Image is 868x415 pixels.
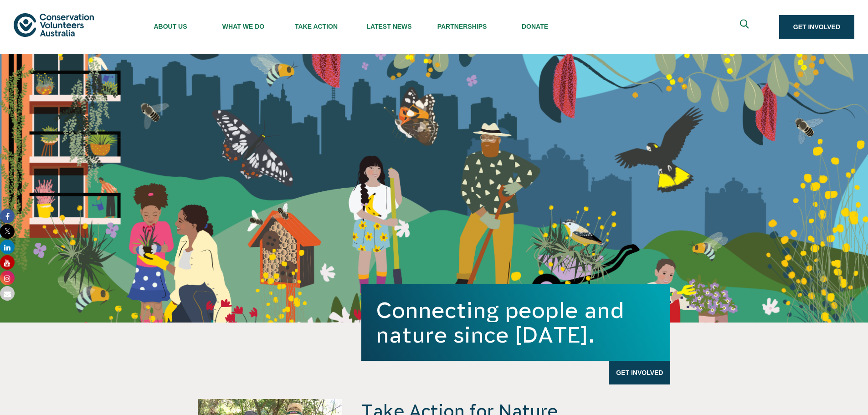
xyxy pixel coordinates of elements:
[498,23,571,30] span: Donate
[609,361,670,384] a: Get Involved
[14,13,94,36] img: logo.svg
[740,20,751,35] span: Expand search box
[779,15,854,39] a: Get Involved
[426,23,498,30] span: Partnerships
[734,16,756,38] button: Expand search box Close search box
[280,23,353,30] span: Take Action
[134,23,207,30] span: About Us
[353,23,426,30] span: Latest News
[207,23,280,30] span: What We Do
[376,298,656,347] h1: Connecting people and nature since [DATE].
